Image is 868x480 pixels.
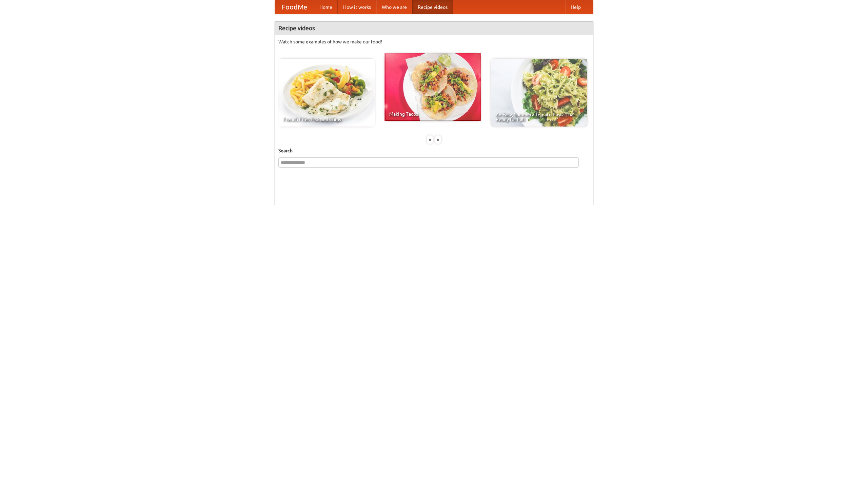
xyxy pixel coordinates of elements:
[435,135,441,144] div: »
[389,112,476,116] span: Making Tacos
[384,53,481,121] a: Making Tacos
[278,59,375,127] a: French Fries Fish and Chips
[376,0,412,14] a: Who we are
[314,0,338,14] a: Home
[412,0,453,14] a: Recipe videos
[491,59,587,127] a: An Easy, Summery Tomato Pasta That's Ready for Fall
[565,0,586,14] a: Help
[283,117,370,122] span: French Fries Fish and Chips
[496,112,583,122] span: An Easy, Summery Tomato Pasta That's Ready for Fall
[278,38,590,45] p: Watch some examples of how we make our food!
[275,0,314,14] a: FoodMe
[338,0,376,14] a: How it works
[278,147,590,154] h5: Search
[275,21,593,35] h4: Recipe videos
[427,135,433,144] div: «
